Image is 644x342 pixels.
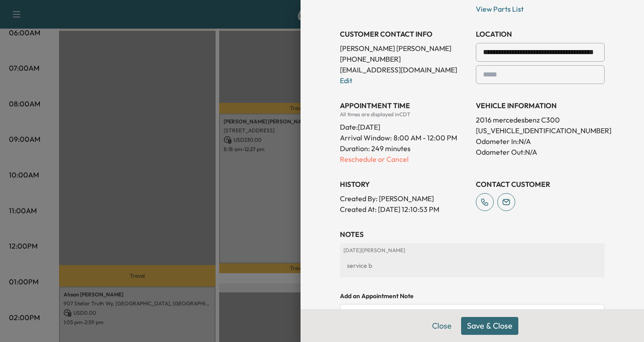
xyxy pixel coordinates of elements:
h3: CUSTOMER CONTACT INFO [340,29,469,39]
h3: History [340,179,469,190]
p: [PHONE_NUMBER] [340,54,469,64]
p: Odometer Out: N/A [476,147,605,157]
p: [EMAIL_ADDRESS][DOMAIN_NAME] [340,64,469,75]
p: Duration: 249 minutes [340,143,469,154]
h4: Add an Appointment Note [340,291,605,300]
p: Odometer In: N/A [476,136,605,147]
a: Edit [340,76,352,85]
div: All times are displayed in CDT [340,111,469,118]
p: Created By : [PERSON_NAME] [340,193,469,204]
p: [PERSON_NAME] [PERSON_NAME] [340,43,469,54]
p: [DATE] | [PERSON_NAME] [343,247,601,254]
h3: LOCATION [476,29,605,39]
div: Date: [DATE] [340,118,469,132]
span: 8:00 AM - 12:00 PM [394,132,457,143]
button: Close [426,317,458,335]
h3: CONTACT CUSTOMER [476,179,605,190]
p: Arrival Window: [340,132,469,143]
h3: NOTES [340,229,605,240]
button: Save & Close [461,317,518,335]
h3: APPOINTMENT TIME [340,100,469,111]
p: 2016 mercedesbenz C300 [476,114,605,125]
p: Reschedule or Cancel [340,154,469,165]
div: service b [343,258,601,274]
h3: VEHICLE INFORMATION [476,100,605,111]
p: Created At : [DATE] 12:10:53 PM [340,204,469,215]
p: [US_VEHICLE_IDENTIFICATION_NUMBER] [476,125,605,136]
